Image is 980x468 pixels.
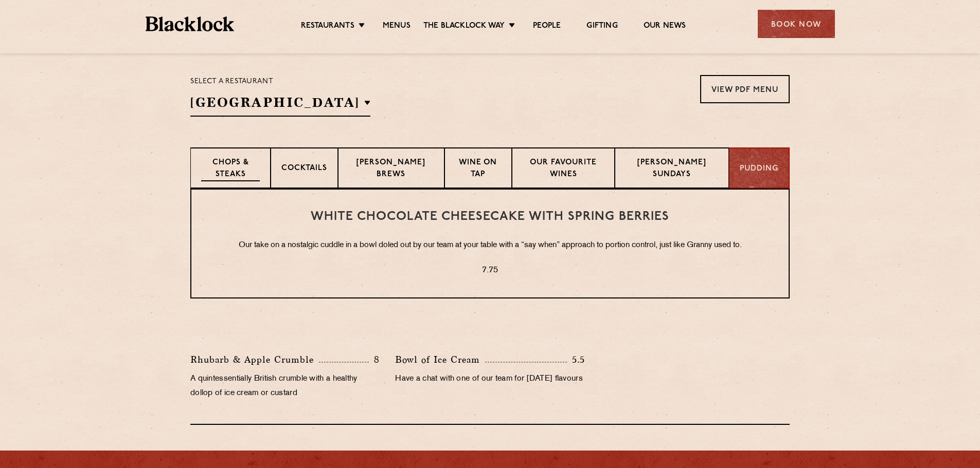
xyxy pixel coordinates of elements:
[567,353,585,366] p: 5.5
[740,163,778,175] p: Pudding
[700,75,790,103] a: View PDF Menu
[212,239,768,252] p: Our take on a nostalgic cuddle in a bowl doled out by our team at your table with a “say when” ap...
[146,16,235,31] img: BL_Textured_Logo-footer-cropped.svg
[423,21,505,32] a: The Blacklock Way
[190,372,380,401] p: A quintessentially British crumble with a healthy dollop of ice cream or custard
[190,75,370,88] p: Select a restaurant
[212,210,768,223] h3: White Chocolate Cheesecake with Spring Berries
[626,157,718,181] p: [PERSON_NAME] Sundays
[349,157,434,181] p: [PERSON_NAME] Brews
[383,21,411,32] a: Menus
[301,21,354,32] a: Restaurants
[395,372,584,386] p: Have a chat with one of our team for [DATE] flavours
[644,21,686,32] a: Our News
[190,352,319,367] p: Rhubarb & Apple Crumble
[281,163,327,176] p: Cocktails
[369,353,380,366] p: 8
[212,264,768,277] p: 7.75
[533,21,561,32] a: People
[201,157,260,181] p: Chops & Steaks
[190,93,370,117] h2: [GEOGRAPHIC_DATA]
[523,157,604,181] p: Our favourite wines
[758,10,835,38] div: Book Now
[395,352,485,367] p: Bowl of Ice Cream
[455,157,502,181] p: Wine on Tap
[586,21,617,32] a: Gifting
